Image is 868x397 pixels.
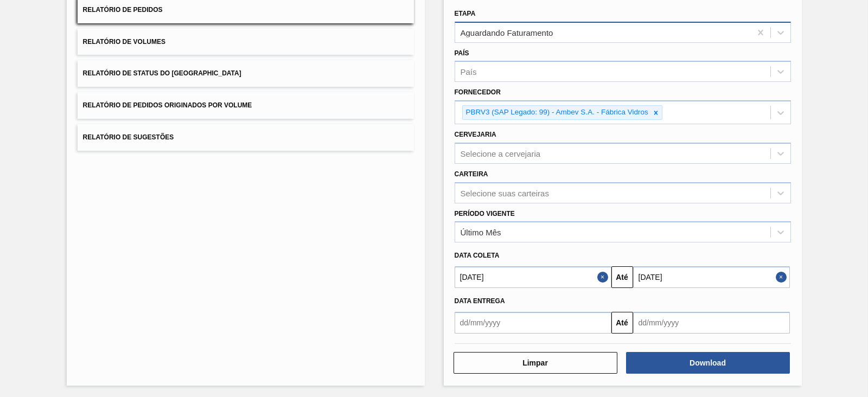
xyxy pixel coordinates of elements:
[78,124,414,151] button: Relatório de Sugestões
[83,69,241,77] span: Relatório de Status do [GEOGRAPHIC_DATA]
[633,266,790,288] input: dd/mm/yyyy
[454,352,617,374] button: Limpar
[455,297,505,305] span: Data entrega
[455,88,501,96] label: Fornecedor
[455,170,488,178] label: Carteira
[461,228,501,237] div: Último Mês
[611,312,633,334] button: Até
[461,149,541,158] div: Selecione a cervejaria
[455,49,469,57] label: País
[78,60,414,87] button: Relatório de Status do [GEOGRAPHIC_DATA]
[776,266,790,288] button: Close
[611,266,633,288] button: Até
[455,312,611,334] input: dd/mm/yyyy
[461,28,553,37] div: Aguardando Faturamento
[83,101,252,109] span: Relatório de Pedidos Originados por Volume
[455,10,476,17] label: Etapa
[626,352,790,374] button: Download
[461,67,477,76] div: País
[78,92,414,119] button: Relatório de Pedidos Originados por Volume
[455,266,611,288] input: dd/mm/yyyy
[463,106,650,119] div: PBRV3 (SAP Legado: 99) - Ambev S.A. - Fábrica Vidros
[83,38,165,46] span: Relatório de Volumes
[461,188,549,197] div: Selecione suas carteiras
[455,131,496,138] label: Cervejaria
[455,252,500,259] span: Data coleta
[83,6,163,14] span: Relatório de Pedidos
[83,133,174,141] span: Relatório de Sugestões
[455,210,515,217] label: Período Vigente
[78,29,414,55] button: Relatório de Volumes
[633,312,790,334] input: dd/mm/yyyy
[597,266,611,288] button: Close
